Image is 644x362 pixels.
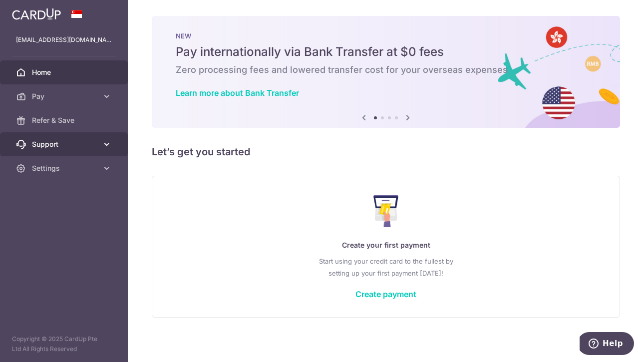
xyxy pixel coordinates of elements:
span: Support [32,139,98,149]
span: Refer & Save [32,115,98,125]
p: NEW [176,32,596,40]
iframe: Opens a widget where you can find more information [580,332,634,357]
span: Pay [32,91,98,101]
p: [EMAIL_ADDRESS][DOMAIN_NAME] [16,35,112,45]
a: Create payment [355,289,416,299]
img: CardUp [12,8,61,20]
h5: Pay internationally via Bank Transfer at $0 fees [176,44,596,60]
img: Make Payment [373,195,399,227]
h5: Let’s get you started [152,144,620,160]
span: Settings [32,163,98,173]
img: Bank transfer banner [152,16,620,128]
h6: Zero processing fees and lowered transfer cost for your overseas expenses [176,64,596,76]
a: Learn more about Bank Transfer [176,88,299,98]
span: Home [32,67,98,77]
p: Create your first payment [172,239,600,251]
p: Start using your credit card to the fullest by setting up your first payment [DATE]! [172,255,600,279]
